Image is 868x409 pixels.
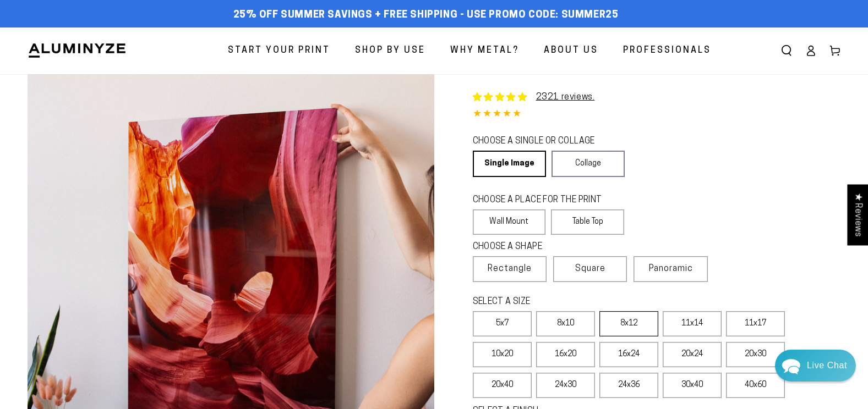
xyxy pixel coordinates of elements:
label: 5x7 [473,311,532,336]
span: Why Metal? [450,43,519,59]
label: 20x40 [473,373,532,398]
a: 2321 reviews. [536,93,595,102]
span: About Us [544,43,598,59]
label: 16x20 [536,342,595,367]
label: 11x17 [726,311,785,336]
span: Shop By Use [355,43,425,59]
a: Single Image [473,151,546,177]
label: 24x30 [536,373,595,398]
a: Shop By Use [347,36,434,65]
a: Collage [552,151,625,177]
label: 30x40 [663,373,722,398]
span: 25% off Summer Savings + Free Shipping - Use Promo Code: SUMMER25 [233,9,619,21]
a: Start Your Print [220,36,339,65]
span: Rectangle [488,262,532,275]
label: 16x24 [599,342,658,367]
div: Chat widget toggle [775,350,856,382]
span: Square [575,262,605,275]
span: Start Your Print [228,43,330,59]
summary: Search our site [774,38,799,63]
label: Wall Mount [473,209,546,235]
label: 10x20 [473,342,532,367]
legend: CHOOSE A PLACE FOR THE PRINT [473,194,614,207]
span: Panoramic [649,264,693,273]
label: 8x12 [599,311,658,336]
div: 4.85 out of 5.0 stars [473,107,841,123]
div: Contact Us Directly [807,350,847,382]
a: About Us [536,36,607,65]
div: Click to open Judge.me floating reviews tab [847,184,868,245]
label: 11x14 [663,311,722,336]
span: Professionals [623,43,711,59]
a: Professionals [615,36,719,65]
legend: CHOOSE A SHAPE [473,241,616,253]
img: Aluminyze [28,42,127,59]
legend: CHOOSE A SINGLE OR COLLAGE [473,135,615,148]
label: 24x36 [599,373,658,398]
label: 40x60 [726,373,785,398]
label: Table Top [551,209,624,235]
label: 8x10 [536,311,595,336]
a: Why Metal? [442,36,527,65]
legend: SELECT A SIZE [473,296,689,308]
label: 20x24 [663,342,722,367]
label: 20x30 [726,342,785,367]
